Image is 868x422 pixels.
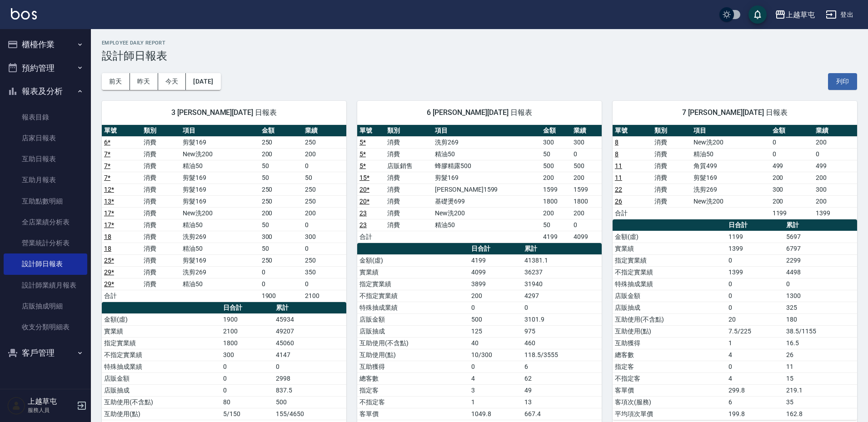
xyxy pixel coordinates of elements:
[770,172,814,184] td: 200
[385,184,433,195] td: 消費
[141,195,181,207] td: 消費
[726,290,784,302] td: 0
[274,302,346,314] th: 累計
[613,302,726,313] td: 店販抽成
[784,361,857,372] td: 11
[274,325,346,337] td: 49207
[359,209,367,217] a: 23
[571,172,602,184] td: 200
[385,136,433,148] td: 消費
[726,361,784,372] td: 0
[385,195,433,207] td: 消費
[221,396,274,408] td: 80
[102,349,221,361] td: 不指定實業績
[613,372,726,384] td: 不指定客
[522,290,602,302] td: 4297
[770,148,814,160] td: 0
[141,254,181,266] td: 消費
[652,148,692,160] td: 消費
[522,302,602,313] td: 0
[613,243,726,254] td: 實業績
[726,302,784,313] td: 0
[652,195,692,207] td: 消費
[726,349,784,361] td: 4
[784,325,857,337] td: 38.5/1155
[102,408,221,420] td: 互助使用(點)
[615,139,619,146] a: 8
[726,219,784,231] th: 日合計
[4,191,87,212] a: 互助點數明細
[522,313,602,325] td: 3101.9
[4,275,87,296] a: 設計師業績月報表
[259,254,303,266] td: 250
[571,231,602,243] td: 4099
[571,125,602,137] th: 業績
[726,266,784,278] td: 1399
[469,361,522,372] td: 0
[613,313,726,325] td: 互助使用(不含點)
[771,5,818,24] button: 上越草屯
[130,73,158,90] button: 昨天
[613,349,726,361] td: 總客數
[726,337,784,349] td: 1
[4,233,87,253] a: 營業統計分析表
[4,79,87,103] button: 報表及分析
[615,150,619,158] a: 8
[303,136,346,148] td: 250
[357,349,469,361] td: 互助使用(點)
[469,337,522,349] td: 40
[141,207,181,219] td: 消費
[303,207,346,219] td: 200
[522,254,602,266] td: 41381.1
[4,149,87,169] a: 互助日報表
[385,160,433,172] td: 店販銷售
[357,337,469,349] td: 互助使用(不含點)
[433,125,541,137] th: 項目
[433,219,541,231] td: 精油50
[4,33,87,56] button: 櫃檯作業
[615,174,622,181] a: 11
[141,160,181,172] td: 消費
[613,361,726,372] td: 指定客
[141,219,181,231] td: 消費
[180,278,259,290] td: 精油50
[259,243,303,254] td: 50
[357,266,469,278] td: 實業績
[541,160,571,172] td: 500
[748,5,767,24] button: save
[469,243,522,255] th: 日合計
[7,397,25,415] img: Person
[4,212,87,233] a: 全店業績分析表
[180,125,259,137] th: 項目
[522,266,602,278] td: 36237
[180,254,259,266] td: 剪髮169
[433,207,541,219] td: New洗200
[141,184,181,195] td: 消費
[433,195,541,207] td: 基礎燙699
[180,231,259,243] td: 洗剪269
[652,160,692,172] td: 消費
[784,396,857,408] td: 35
[113,108,335,117] span: 3 [PERSON_NAME][DATE] 日報表
[102,372,221,384] td: 店販金額
[274,313,346,325] td: 45934
[102,290,141,302] td: 合計
[221,302,274,314] th: 日合計
[541,125,571,137] th: 金額
[259,172,303,184] td: 50
[357,313,469,325] td: 店販金額
[303,254,346,266] td: 250
[613,254,726,266] td: 指定實業績
[522,396,602,408] td: 13
[303,219,346,231] td: 0
[303,231,346,243] td: 300
[770,184,814,195] td: 300
[28,397,74,406] h5: 上越草屯
[259,290,303,302] td: 1900
[303,148,346,160] td: 200
[786,9,815,20] div: 上越草屯
[102,313,221,325] td: 金額(虛)
[828,73,857,90] button: 列印
[141,278,181,290] td: 消費
[303,290,346,302] td: 2100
